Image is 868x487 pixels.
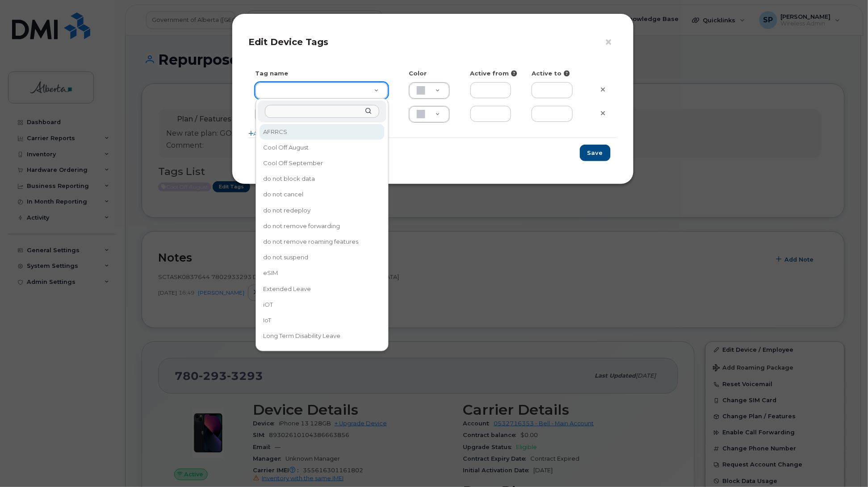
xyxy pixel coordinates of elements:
[260,298,384,312] div: iOT
[260,188,384,202] div: do not cancel
[260,219,384,233] div: do not remove forwarding
[260,282,384,296] div: Extended Leave
[260,250,384,264] div: do not suspend
[260,141,384,154] div: Cool Off August
[260,204,384,217] div: do not redeploy
[260,329,384,343] div: Long Term Disability Leave
[260,156,384,170] div: Cool Off September
[260,266,384,280] div: eSIM
[260,313,384,327] div: IoT
[260,345,384,358] div: [GEOGRAPHIC_DATA]
[260,125,384,139] div: AFRRCS
[260,172,384,186] div: do not block data
[260,235,384,249] div: do not remove roaming features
